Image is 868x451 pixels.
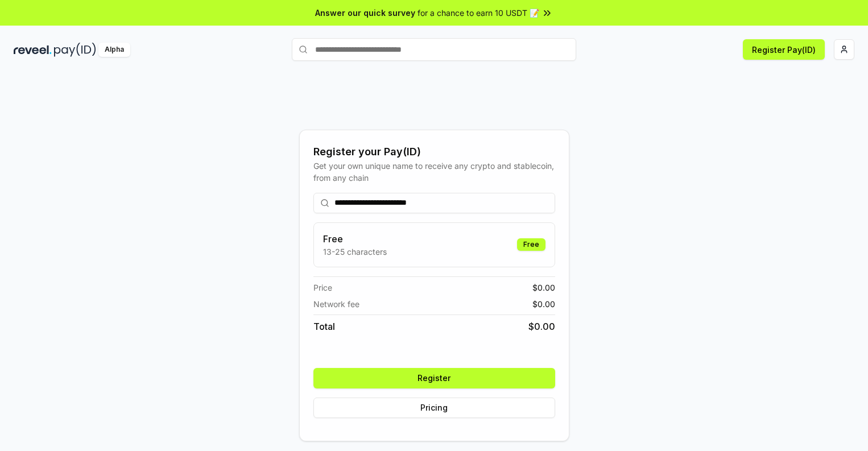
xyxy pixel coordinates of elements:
[313,160,555,184] div: Get your own unique name to receive any crypto and stablecoin, from any chain
[315,7,415,19] span: Answer our quick survey
[418,7,539,19] span: for a chance to earn 10 USDT 📝
[532,298,555,310] span: $ 0.00
[743,39,825,60] button: Register Pay(ID)
[98,43,130,57] div: Alpha
[323,232,387,246] h3: Free
[323,246,387,258] p: 13-25 characters
[528,320,555,333] span: $ 0.00
[313,144,555,160] div: Register your Pay(ID)
[313,368,555,388] button: Register
[313,398,555,418] button: Pricing
[532,282,555,293] span: $ 0.00
[517,238,545,251] div: Free
[313,320,335,333] span: Total
[313,298,359,310] span: Network fee
[313,282,332,293] span: Price
[54,43,96,57] img: pay_id
[14,43,52,57] img: reveel_dark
